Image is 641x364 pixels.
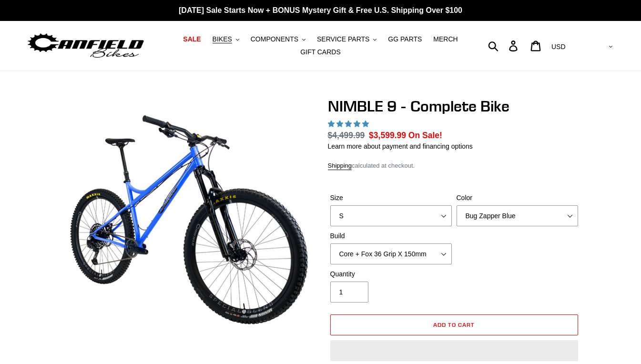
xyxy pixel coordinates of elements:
button: Add to cart [330,314,578,335]
span: MERCH [433,35,458,43]
img: Canfield Bikes [26,31,145,61]
span: COMPONENTS [251,35,298,43]
label: Quantity [330,269,452,279]
a: GG PARTS [383,33,427,46]
span: SERVICE PARTS [317,35,369,43]
span: 4.89 stars [328,120,371,128]
button: BIKES [208,33,244,46]
label: Build [330,231,452,241]
img: NIMBLE 9 - Complete Bike [63,99,312,348]
button: COMPONENTS [246,33,310,46]
a: Shipping [328,162,352,170]
a: Learn more about payment and financing options [328,142,473,150]
span: SALE [183,35,201,43]
span: $3,599.99 [369,131,406,140]
span: GIFT CARDS [300,48,341,56]
a: GIFT CARDS [295,46,346,59]
s: $4,499.99 [328,131,365,140]
span: GG PARTS [388,35,422,43]
span: BIKES [213,35,232,43]
label: Color [457,193,578,203]
a: MERCH [428,33,462,46]
span: On Sale! [408,129,442,142]
a: SALE [178,33,205,46]
h1: NIMBLE 9 - Complete Bike [328,97,580,115]
div: calculated at checkout. [328,161,580,171]
button: SERVICE PARTS [312,33,381,46]
span: Add to cart [433,321,475,328]
label: Size [330,193,452,203]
